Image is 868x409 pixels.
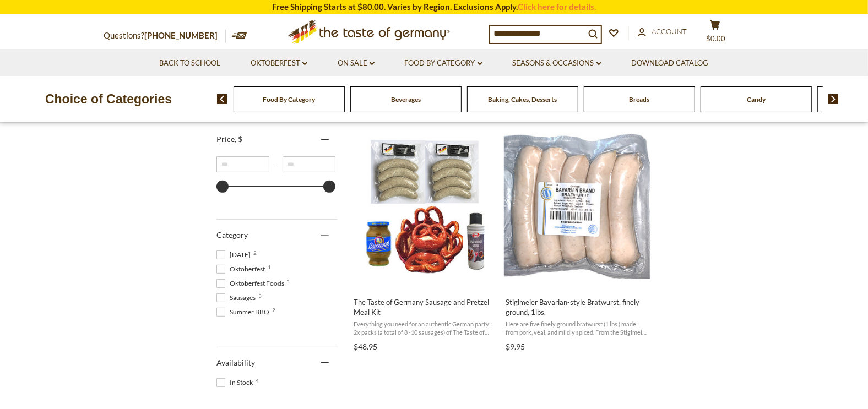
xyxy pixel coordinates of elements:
span: $0.00 [707,34,726,43]
p: Questions? [104,29,226,43]
input: Minimum value [216,156,269,172]
a: The Taste of Germany Sausage and Pretzel Meal Kit [352,124,498,355]
span: The Taste of Germany Sausage and Pretzel Meal Kit [354,297,496,317]
a: Back to School [159,57,220,69]
img: Stiglmeier Bavarian-style Bratwurst, finely ground, 1lbs. [504,134,650,280]
a: Download Catalog [632,57,709,69]
img: next arrow [828,94,839,104]
span: Category [216,230,248,239]
span: – [269,160,283,168]
span: $48.95 [354,342,377,351]
a: Food By Category [405,57,482,69]
span: Availability [216,358,255,367]
a: [PHONE_NUMBER] [144,30,218,40]
a: Stiglmeier Bavarian-style Bratwurst, finely ground, 1lbs. [504,124,650,355]
a: Food By Category [263,95,316,103]
span: , $ [235,134,242,144]
a: Candy [747,95,766,103]
a: Beverages [391,95,421,103]
span: Sausages [216,293,259,303]
span: 2 [253,250,257,255]
span: 1 [268,264,271,270]
a: Account [638,26,687,38]
span: Oktoberfest [216,264,268,274]
span: Oktoberfest Foods [216,279,287,288]
span: $9.95 [506,342,525,351]
input: Maximum value [283,156,335,172]
span: Price [216,134,242,144]
a: On Sale [338,57,375,69]
span: Summer BBQ [216,307,273,317]
a: Baking, Cakes, Desserts [489,95,557,103]
span: Account [652,27,687,36]
a: Seasons & Occasions [513,57,601,69]
span: [DATE] [216,250,254,260]
a: Breads [630,95,650,103]
span: 1 [287,279,290,284]
button: $0.00 [698,20,731,47]
span: Here are five finely ground bratwurst (1 lbs.) made from pork, veal, and mildly spiced. From the ... [506,320,648,337]
span: 3 [258,293,262,298]
span: Stiglmeier Bavarian-style Bratwurst, finely ground, 1lbs. [506,297,648,317]
img: previous arrow [217,94,227,104]
img: The Taste of Germany Sausage and Pretzel Meal Kit [352,134,498,280]
span: Everything you need for an authentic German party: 2x packs (a total of 8 -10 sausages) of The Ta... [354,320,496,337]
a: Click here for details. [518,2,596,12]
span: 4 [256,378,259,383]
span: In Stock [216,378,256,388]
span: 2 [272,307,275,313]
a: Oktoberfest [251,57,307,69]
